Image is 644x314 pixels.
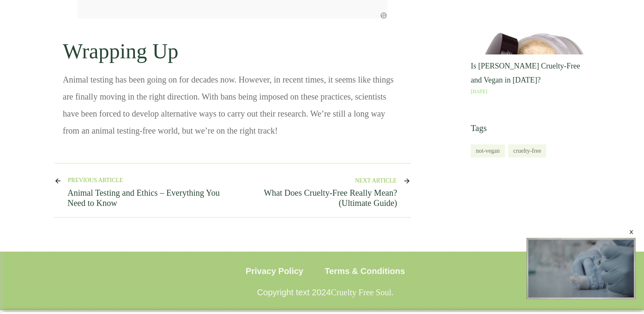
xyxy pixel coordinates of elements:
[137,284,514,309] p: Copyright text 2024
[380,11,387,19] img: ezoic
[264,188,397,208] span: What Does Cruelty-Free Really Mean? (Ultimate Guide)
[63,71,402,146] p: Animal testing has been going on for decades now. However, in recent times, it seems like things ...
[355,177,411,185] a: Next Article
[628,228,635,235] div: x
[471,88,487,94] a: [DATE]
[527,238,635,299] div: Video Player
[246,263,303,280] a: Privacy Policy
[471,123,590,133] h5: Tags
[68,188,220,208] span: Animal Testing and Ethics – Everything You Need to Know
[54,177,123,185] a: Previous Article
[325,263,405,280] a: Terms & Conditions
[68,177,123,184] span: Previous Article
[513,148,541,154] a: cruelty-free
[355,177,397,185] span: Next Article
[471,62,580,84] a: Is [PERSON_NAME] Cruelty-Free and Vegan in [DATE]?
[331,288,393,297] span: Cruelty Free Soul.
[63,26,402,70] h2: Wrapping Up
[476,148,500,154] a: not-vegan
